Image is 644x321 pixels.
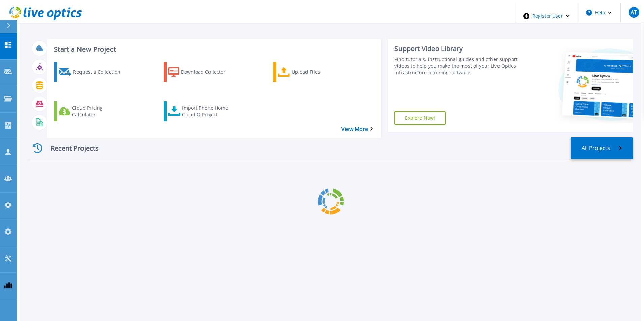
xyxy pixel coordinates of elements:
[181,64,235,80] div: Download Collector
[273,62,355,82] a: Upload Files
[578,3,620,23] button: Help
[54,62,135,82] a: Request a Collection
[515,3,578,30] div: Register User
[394,56,519,76] div: Find tutorials, instructional guides and other support videos to help you make the most of your L...
[341,126,373,132] a: View More
[631,10,637,15] span: AT
[72,103,126,120] div: Cloud Pricing Calculator
[394,44,519,53] div: Support Video Library
[292,64,346,80] div: Upload Files
[182,103,236,120] div: Import Phone Home CloudIQ Project
[54,101,135,121] a: Cloud Pricing Calculator
[29,140,109,156] div: Recent Projects
[571,137,633,159] a: All Projects
[394,111,446,125] a: Explore Now!
[164,62,245,82] a: Download Collector
[54,46,373,53] h3: Start a New Project
[73,64,127,80] div: Request a Collection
